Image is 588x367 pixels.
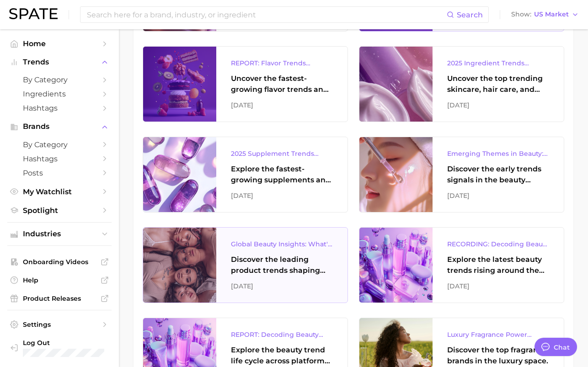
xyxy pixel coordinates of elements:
[7,166,112,180] a: Posts
[231,281,333,292] div: [DATE]
[447,239,549,250] div: RECORDING: Decoding Beauty Trends & Platform Dynamics on Google, TikTok & Instagram
[9,8,58,19] img: SPATE
[7,55,112,69] button: Trends
[7,101,112,115] a: Hashtags
[23,206,96,215] span: Spotlight
[457,11,483,19] span: Search
[7,73,112,87] a: by Category
[143,46,348,122] a: REPORT: Flavor Trends Decoded - What's New & What's Next According to TikTok & GoogleUncover the ...
[447,148,549,159] div: Emerging Themes in Beauty: Early Trend Signals with Big Potential
[447,281,549,292] div: [DATE]
[7,152,112,166] a: Hashtags
[7,292,112,305] a: Product Releases
[231,100,333,111] div: [DATE]
[359,137,564,213] a: Emerging Themes in Beauty: Early Trend Signals with Big PotentialDiscover the early trends signal...
[534,12,569,17] span: US Market
[511,12,531,17] span: Show
[23,258,96,266] span: Onboarding Videos
[86,7,447,22] input: Search here for a brand, industry, or ingredient
[231,164,333,186] div: Explore the fastest-growing supplements and the top wellness concerns driving consumer demand
[7,336,112,360] a: Log out. Currently logged in with e-mail meghnar@oddity.com.
[231,58,333,69] div: REPORT: Flavor Trends Decoded - What's New & What's Next According to TikTok & Google
[23,320,96,329] span: Settings
[23,294,96,303] span: Product Releases
[231,239,333,250] div: Global Beauty Insights: What's Trending & What's Ahead?
[231,190,333,201] div: [DATE]
[7,120,112,133] button: Brands
[23,276,96,284] span: Help
[23,230,96,238] span: Industries
[7,273,112,287] a: Help
[23,169,96,177] span: Posts
[23,339,104,347] span: Log Out
[359,227,564,303] a: RECORDING: Decoding Beauty Trends & Platform Dynamics on Google, TikTok & InstagramExplore the la...
[23,122,96,131] span: Brands
[231,329,333,340] div: REPORT: Decoding Beauty Trends & Platform Dynamics on Google, TikTok & Instagram
[23,140,96,149] span: by Category
[447,58,549,69] div: 2025 Ingredient Trends Report: The Ingredients Defining Beauty in [DATE]
[23,39,96,48] span: Home
[231,345,333,367] div: Explore the beauty trend life cycle across platforms with exclusive insights from Spate’s Popular...
[23,90,96,98] span: Ingredients
[359,46,564,122] a: 2025 Ingredient Trends Report: The Ingredients Defining Beauty in [DATE]Uncover the top trending ...
[7,185,112,199] a: My Watchlist
[23,75,96,84] span: by Category
[143,137,348,213] a: 2025 Supplement Trends ReportExplore the fastest-growing supplements and the top wellness concern...
[231,254,333,276] div: Discover the leading product trends shaping the global beauty market.
[7,138,112,152] a: by Category
[447,345,549,367] div: Discover the top fragrance brands in the luxury space.
[447,254,549,276] div: Explore the latest beauty trends rising around the globe and gain a clear understanding of consum...
[7,227,112,241] button: Industries
[7,203,112,218] a: Spotlight
[509,9,581,21] button: ShowUS Market
[231,73,333,95] div: Uncover the fastest-growing flavor trends and what they signal about evolving consumer tastes.
[7,37,112,51] a: Home
[7,318,112,331] a: Settings
[23,104,96,112] span: Hashtags
[447,73,549,95] div: Uncover the top trending skincare, hair care, and body care ingredients capturing attention on Go...
[23,58,96,66] span: Trends
[23,187,96,196] span: My Watchlist
[7,87,112,101] a: Ingredients
[447,190,549,201] div: [DATE]
[23,154,96,163] span: Hashtags
[447,329,549,340] div: Luxury Fragrance Power Players: Consumers’ Brand Favorites
[7,255,112,269] a: Onboarding Videos
[447,164,549,186] div: Discover the early trends signals in the beauty industry.
[447,100,549,111] div: [DATE]
[143,227,348,303] a: Global Beauty Insights: What's Trending & What's Ahead?Discover the leading product trends shapin...
[231,148,333,159] div: 2025 Supplement Trends Report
